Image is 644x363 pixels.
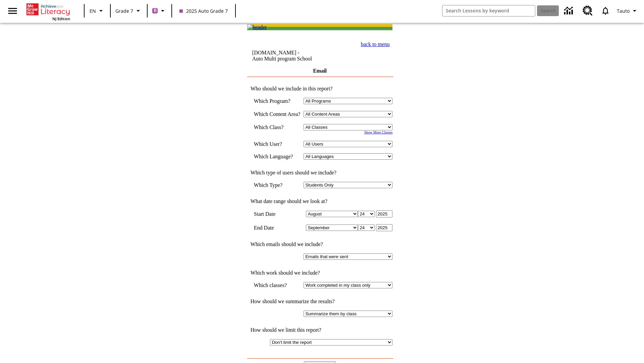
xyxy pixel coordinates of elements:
[252,56,312,62] nobr: Auto Multi program School
[247,327,393,333] td: How should we limit this report?
[597,2,614,19] a: Notifications
[87,5,108,17] button: Language: EN, Select a language
[247,170,393,176] td: Which type of users should we include?
[254,141,301,147] td: Which User?
[113,5,145,17] button: Grade: Grade 7, Select a grade
[364,130,393,134] a: Show More Classes
[179,7,228,14] span: 2025 Auto Grade 7
[254,98,301,104] td: Which Program?
[247,86,393,92] td: Who should we include in this report?
[247,298,393,305] td: How should we summarize the results?
[247,24,267,30] img: header
[442,5,535,16] input: search field
[560,2,579,20] a: Data Center
[254,282,301,288] td: Which classes?
[150,5,169,17] button: Boost Class color is purple. Change class color
[254,111,301,117] nobr: Which Content Area?
[614,5,641,17] button: Profile/Settings
[252,50,337,62] td: [DOMAIN_NAME] -
[26,2,70,21] div: Home
[247,241,393,247] td: Which emails should we include?
[254,182,301,188] td: Which Type?
[115,7,133,14] span: Grade 7
[90,7,96,14] span: EN
[361,41,390,47] a: back to menu
[254,224,301,231] td: End Date
[254,210,301,217] td: Start Date
[52,16,70,21] span: NJ Edition
[3,1,22,21] button: Open side menu
[247,198,393,204] td: What date range should we look at?
[617,7,630,14] span: Tauto
[313,68,327,74] a: Email
[154,6,157,15] span: B
[247,270,393,276] td: Which work should we include?
[254,124,301,130] td: Which Class?
[579,2,597,20] a: Resource Center, Will open in new tab
[254,153,301,160] td: Which Language?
